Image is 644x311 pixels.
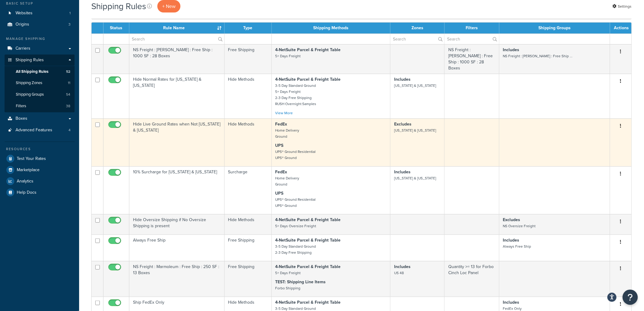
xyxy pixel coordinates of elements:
small: 5+ Days Freight [275,270,301,276]
small: [US_STATE] & [US_STATE] [394,83,436,88]
a: Boxes [5,113,75,124]
a: All Shipping Rules 52 [5,66,75,77]
span: Shipping Rules [16,58,44,63]
small: 5+ Days Oversize Freight [275,223,316,229]
td: Hide Live Ground Rates when Not [US_STATE] & [US_STATE] [129,118,225,166]
td: Surcharge [225,166,272,214]
li: Advanced Features [5,125,75,136]
strong: 4-NetSuite Parcel & Freight Table [275,47,341,53]
strong: 4-NetSuite Parcel & Freight Table [275,299,341,306]
span: 3 [68,22,71,27]
strong: UPS [275,190,284,196]
small: 3-5 Day Standard Ground 5+ Days Freight 2-3 Day Free Shipping RUSH Overnight Samples [275,83,317,107]
a: View More [275,110,293,116]
strong: Includes [503,47,520,53]
a: Test Your Rates [5,153,75,164]
td: Free Shipping [225,235,272,261]
span: Help Docs [17,190,37,195]
span: Shipping Groups [16,92,44,97]
li: Filters [5,101,75,112]
div: Resources [5,147,75,152]
td: Hide Oversize Shipping if No Oversize Shipping is present [129,214,225,235]
button: Open Resource Center [623,290,638,305]
strong: 4-NetSuite Parcel & Freight Table [275,217,341,223]
a: Settings [613,2,632,11]
small: 3-5 Day Standard Ground 2-3 Day Free Shipping [275,244,316,255]
strong: Excludes [503,217,520,223]
span: Shipping Zones [16,80,42,86]
small: US 48 [394,270,404,276]
strong: 4-NetSuite Parcel & Freight Table [275,76,341,83]
th: Zones [390,23,445,34]
strong: Includes [503,299,520,306]
small: [US_STATE] & [US_STATE] [394,175,436,181]
th: Status [103,23,129,34]
span: Marketplace [17,168,40,173]
strong: Includes [394,263,411,270]
span: 54 [66,92,70,97]
strong: Includes [394,169,411,175]
input: Search [129,34,224,44]
small: NS Oversize Freight [503,223,536,229]
span: Advanced Features [16,128,52,133]
td: Free Shipping [225,261,272,297]
li: Websites [5,8,75,19]
th: Shipping Groups [499,23,610,34]
span: All Shipping Rules [16,69,48,74]
a: Carriers [5,43,75,54]
td: 10% Surcharge for [US_STATE] & [US_STATE] [129,166,225,214]
small: UPS® Ground Residential UPS® Ground [275,149,316,161]
td: Hide Normal Rates for [US_STATE] & [US_STATE] [129,74,225,118]
a: Help Docs [5,187,75,198]
a: Origins 3 [5,19,75,30]
a: Marketplace [5,164,75,175]
td: NS Freight : Marmoleum : Free Ship : 250 SF : 13 Boxes [129,261,225,297]
span: Websites [16,11,33,16]
td: NS Freight : [PERSON_NAME] : Free Ship : 1000 SF : 28 Boxes [445,44,499,74]
span: Boxes [16,116,27,121]
input: Search [445,34,499,44]
span: Carriers [16,46,30,51]
small: NS Freight : [PERSON_NAME] : Free Ship ... [503,53,573,59]
th: Type [225,23,272,34]
strong: FedEx [275,169,287,175]
span: 4 [68,128,71,133]
span: Analytics [17,179,33,184]
li: Shipping Rules [5,55,75,112]
a: Websites 1 [5,8,75,19]
li: Shipping Zones [5,77,75,89]
th: Rule Name : activate to sort column ascending [129,23,225,34]
strong: Includes [503,237,520,243]
span: 38 [66,104,70,109]
strong: TEST: Shipping Line Items [275,279,326,285]
a: Shipping Rules [5,55,75,66]
h1: Shipping Rules [91,0,146,12]
a: Shipping Groups 54 [5,89,75,100]
li: Origins [5,19,75,30]
td: Free Shipping [225,44,272,74]
td: Hide Methods [225,74,272,118]
td: Hide Methods [225,214,272,235]
small: Forbo Shipping [275,285,301,291]
td: Quantity >= 13 for Forbo Cinch Loc Panel [445,261,499,297]
strong: Excludes [394,121,411,127]
th: Shipping Methods [272,23,391,34]
td: Always Free Ship [129,235,225,261]
strong: 4-NetSuite Parcel & Freight Table [275,237,341,243]
span: Test Your Rates [17,156,46,161]
span: 11 [68,80,70,86]
small: Home Delivery Ground [275,128,299,139]
div: Manage Shipping [5,36,75,41]
strong: 4-NetSuite Parcel & Freight Table [275,263,341,270]
li: Analytics [5,176,75,187]
li: All Shipping Rules [5,66,75,77]
div: Basic Setup [5,1,75,6]
small: UPS® Ground Residential UPS® Ground [275,197,316,208]
strong: FedEx [275,121,287,127]
td: NS Freight : [PERSON_NAME] : Free Ship : 1000 SF : 28 Boxes [129,44,225,74]
a: Shipping Zones 11 [5,77,75,89]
